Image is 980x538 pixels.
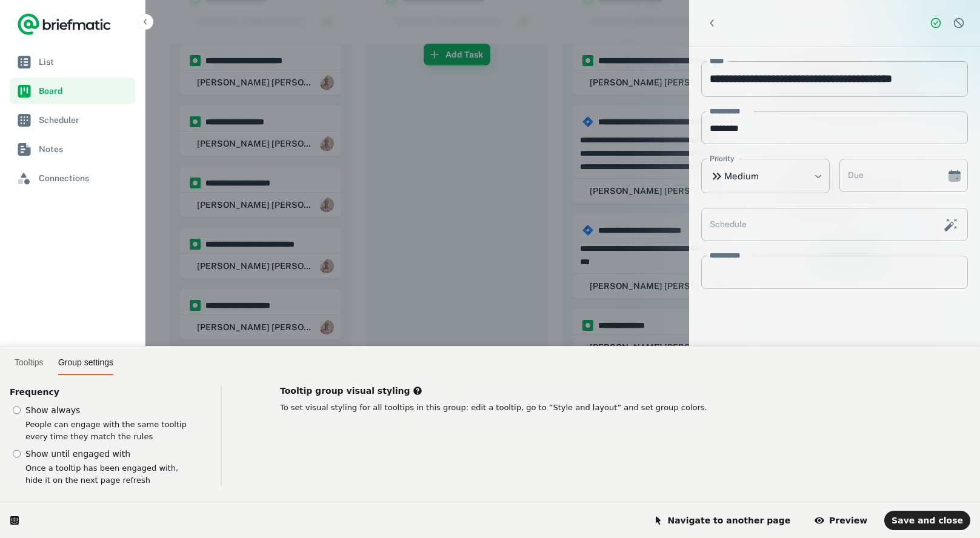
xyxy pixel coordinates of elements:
[15,351,49,375] button: Tooltips
[58,357,113,367] span: Group settings
[25,448,192,462] label: Show until engaged with
[25,404,192,419] label: Show always
[884,511,970,530] button: Save and close
[653,516,791,525] span: Navigate to another page
[280,402,707,414] span: To set visual styling for all tooltips in this group: edit a tooltip, go to ”Style and layout” an...
[646,511,798,530] button: Navigate to another page
[815,516,867,525] span: Preview
[15,357,43,367] span: Tooltips
[25,462,192,487] p: Once a tooltip has been engaged with, hide it on the next page refresh
[10,385,192,404] h4: Frequency
[52,351,113,375] button: Group settings
[280,385,707,397] strong: Tooltip group visual styling
[807,511,875,530] button: Preview
[25,419,192,443] p: People can engage with the same tooltip every time they match the rules
[892,516,963,525] span: Save and close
